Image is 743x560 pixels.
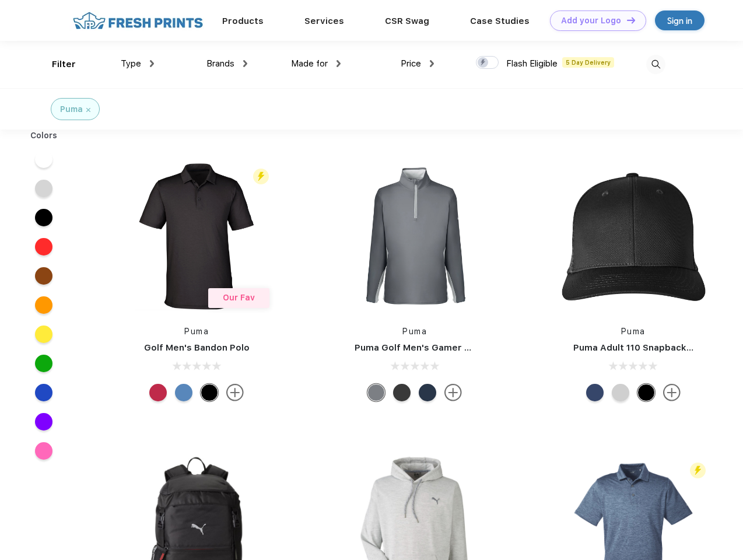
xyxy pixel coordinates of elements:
[401,58,421,69] span: Price
[663,384,681,401] img: more.svg
[506,58,558,69] span: Flash Eligible
[637,384,655,401] div: Pma Blk Pma Blk
[562,57,614,68] span: 5 Day Delivery
[149,384,167,401] div: Ski Patrol
[444,384,462,401] img: more.svg
[612,384,629,401] div: Quarry Brt Whit
[586,384,604,401] div: Peacoat with Qut Shd
[253,169,269,184] img: flash_active_toggle.svg
[52,58,76,71] div: Filter
[22,129,66,142] div: Colors
[355,342,539,353] a: Puma Golf Men's Gamer Golf Quarter-Zip
[385,16,429,26] a: CSR Swag
[144,342,250,353] a: Golf Men's Bandon Polo
[337,60,341,67] img: dropdown.png
[556,159,711,314] img: func=resize&h=266
[304,16,344,26] a: Services
[184,327,209,336] a: Puma
[337,159,492,314] img: func=resize&h=266
[150,60,154,67] img: dropdown.png
[86,108,90,112] img: filter_cancel.svg
[655,10,705,30] a: Sign in
[222,16,264,26] a: Products
[291,58,328,69] span: Made for
[69,10,206,31] img: fo%20logo%202.webp
[646,55,665,74] img: desktop_search.svg
[60,103,83,116] div: Puma
[223,293,255,302] span: Our Fav
[690,463,706,478] img: flash_active_toggle.svg
[419,384,436,401] div: Navy Blazer
[206,58,234,69] span: Brands
[430,60,434,67] img: dropdown.png
[119,159,274,314] img: func=resize&h=266
[627,17,635,23] img: DT
[121,58,141,69] span: Type
[393,384,411,401] div: Puma Black
[561,16,621,26] div: Add your Logo
[226,384,244,401] img: more.svg
[621,327,646,336] a: Puma
[243,60,247,67] img: dropdown.png
[402,327,427,336] a: Puma
[367,384,385,401] div: Quiet Shade
[175,384,192,401] div: Lake Blue
[667,14,692,27] div: Sign in
[201,384,218,401] div: Puma Black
